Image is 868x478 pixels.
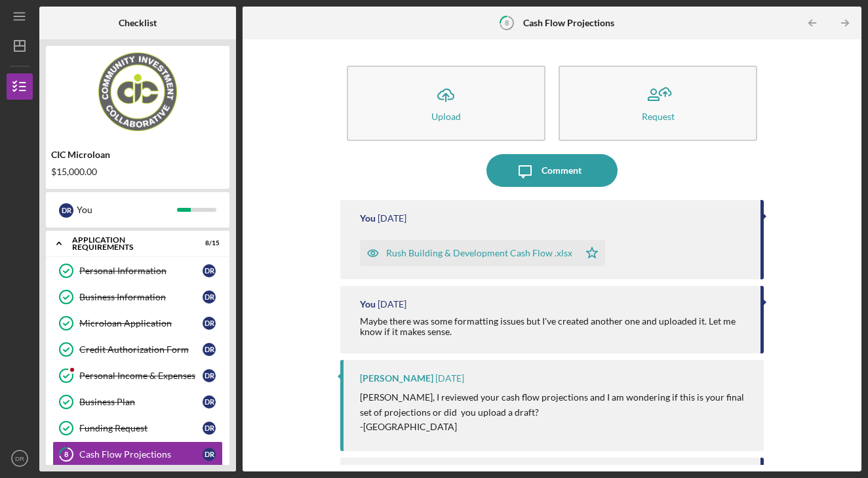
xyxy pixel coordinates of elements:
[77,199,177,221] div: You
[203,317,216,330] div: D R
[46,52,229,131] img: Product logo
[360,316,748,337] div: Maybe there was some formatting issues but I've created another one and uploaded it. Let me know ...
[51,167,224,177] div: $15,000.00
[52,415,223,441] a: Funding RequestDR
[52,336,223,363] a: Credit Authorization FormDR
[52,310,223,336] a: Microloan ApplicationDR
[79,397,203,407] div: Business Plan
[79,266,203,276] div: Personal Information
[79,292,203,302] div: Business Information
[378,213,406,224] time: 2025-10-03 17:28
[203,369,216,382] div: D R
[52,258,223,284] a: Personal InformationDR
[72,236,187,251] div: APPLICATION REQUIREMENTS
[360,240,605,266] button: Rush Building & Development Cash Flow .xlsx
[435,373,464,384] time: 2025-09-22 20:19
[15,455,24,462] text: DR
[360,299,376,309] div: You
[360,420,751,434] p: -[GEOGRAPHIC_DATA]
[203,264,216,277] div: D R
[52,441,223,468] a: 8Cash Flow ProjectionsDR
[386,248,572,258] div: Rush Building & Development Cash Flow .xlsx
[64,450,68,459] tspan: 8
[559,66,757,141] button: Request
[59,203,73,218] div: D R
[431,111,461,121] div: Upload
[203,422,216,435] div: D R
[7,445,33,471] button: DR
[79,318,203,329] div: Microloan Application
[203,290,216,304] div: D R
[52,284,223,310] a: Business InformationDR
[203,395,216,408] div: D R
[360,213,376,224] div: You
[203,448,216,461] div: D R
[378,299,406,309] time: 2025-10-03 17:27
[360,390,751,420] p: [PERSON_NAME], I reviewed your cash flow projections and I am wondering if this is your final set...
[486,154,618,187] button: Comment
[196,239,220,247] div: 8 / 15
[51,149,224,160] div: CIC Microloan
[52,389,223,415] a: Business PlanDR
[79,370,203,381] div: Personal Income & Expenses
[79,344,203,355] div: Credit Authorization Form
[505,18,509,27] tspan: 8
[119,18,157,28] b: Checklist
[79,423,203,433] div: Funding Request
[52,363,223,389] a: Personal Income & ExpensesDR
[542,154,582,187] div: Comment
[347,66,545,141] button: Upload
[523,18,614,28] b: Cash Flow Projections
[79,449,203,460] div: Cash Flow Projections
[203,343,216,356] div: D R
[642,111,675,121] div: Request
[360,373,433,384] div: [PERSON_NAME]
